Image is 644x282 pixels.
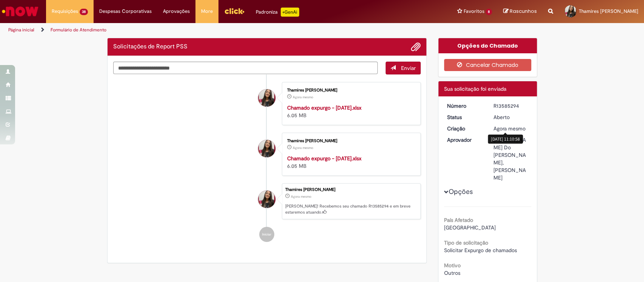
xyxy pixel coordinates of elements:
time: 01/10/2025 11:10:54 [293,146,313,150]
div: Padroniza [256,8,299,17]
span: Favoritos [463,8,484,15]
ul: Histórico de tíquete [113,74,421,250]
div: Opções do Chamado [438,38,537,53]
img: ServiceNow [1,4,40,19]
li: Thamires Alexandra Faria Dos Santos [113,183,421,220]
time: 01/10/2025 11:10:55 [293,95,313,99]
span: 38 [80,9,88,15]
a: Rascunhos [503,8,537,15]
span: Enviar [401,65,416,71]
div: 6.05 MB [287,155,413,170]
a: Formulário de Atendimento [51,27,106,33]
div: R13585294 [493,102,529,110]
time: 01/10/2025 11:10:58 [291,194,311,199]
span: Despesas Corporativas [99,8,152,15]
div: [DATE] 11:10:58 [488,135,523,143]
div: Thamires Alexandra Faria Dos Santos [258,140,275,157]
b: Tipo de solicitação [444,239,488,246]
div: 01/10/2025 11:10:58 [493,125,529,132]
ul: Trilhas de página [6,23,424,37]
a: Chamado expurgo - [DATE].xlsx [287,155,361,162]
div: Aberto [493,113,529,121]
div: [PERSON_NAME] Do [PERSON_NAME], [PERSON_NAME] [493,136,529,181]
b: Motivo [444,262,461,269]
span: 8 [486,9,492,15]
img: click_logo_yellow_360x200.png [224,5,244,17]
p: [PERSON_NAME]! Recebemos seu chamado R13585294 e em breve estaremos atuando. [285,203,417,215]
span: More [201,8,213,15]
span: [GEOGRAPHIC_DATA] [444,224,496,231]
h2: Solicitações de Report PSS Histórico de tíquete [113,43,188,50]
div: Thamires Alexandra Faria Dos Santos [258,89,275,107]
dt: Aprovador [441,136,488,144]
span: Agora mesmo [293,95,313,99]
span: Thamires [PERSON_NAME] [579,8,638,14]
div: 6.05 MB [287,104,413,119]
span: Solicitar Expurgo de chamados [444,247,517,254]
span: Sua solicitação foi enviada [444,85,506,92]
span: Agora mesmo [293,146,313,150]
button: Cancelar Chamado [444,59,531,71]
span: Rascunhos [510,8,537,15]
dt: Número [441,102,488,110]
span: Outros [444,270,460,276]
span: Requisições [52,8,78,15]
div: Thamires [PERSON_NAME] [287,139,413,143]
div: Thamires [PERSON_NAME] [285,187,417,192]
a: Página inicial [8,27,34,33]
p: +GenAi [281,8,299,17]
div: Thamires Alexandra Faria Dos Santos [258,191,275,208]
a: Chamado expurgo - [DATE].xlsx [287,104,361,111]
button: Enviar [386,62,421,74]
dt: Criação [441,125,488,132]
span: Agora mesmo [291,194,311,199]
span: Aprovações [163,8,190,15]
button: Adicionar anexos [411,42,421,52]
dt: Status [441,113,488,121]
span: Agora mesmo [493,125,526,132]
textarea: Digite sua mensagem aqui... [113,62,378,74]
b: País Afetado [444,217,473,223]
div: Thamires [PERSON_NAME] [287,88,413,93]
